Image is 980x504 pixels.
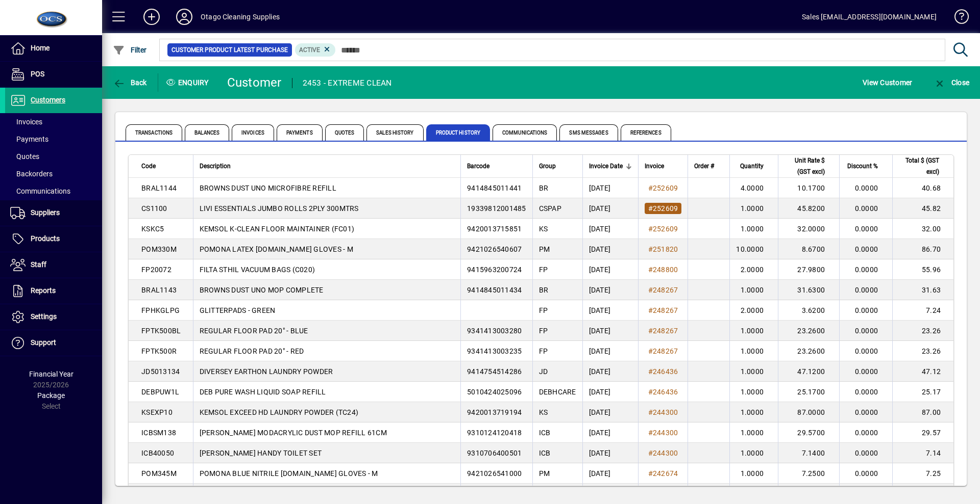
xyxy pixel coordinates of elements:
span: # [648,286,653,294]
span: # [648,327,653,335]
span: BRAL1144 [141,184,177,192]
span: Payments [10,135,48,143]
td: 9.84 [892,484,953,504]
span: Settings [31,312,57,321]
td: 25.1700 [778,382,839,402]
span: # [648,184,653,192]
span: Description [200,161,231,172]
a: Communications [5,182,102,200]
span: 9415963200724 [467,266,522,274]
a: Support [5,330,102,356]
td: 7.2500 [778,463,839,484]
td: 1.0000 [729,422,778,443]
td: 0.0000 [839,361,892,382]
span: KS [539,225,548,233]
span: Close [934,78,969,87]
a: Products [5,226,102,252]
span: FP [539,347,548,355]
span: FPTK500R [141,347,177,355]
td: 0.0000 [839,443,892,463]
span: Invoices [10,118,42,126]
td: 0.0000 [839,198,892,219]
td: 4.0000 [729,178,778,198]
button: Filter [110,41,150,59]
div: Discount % [846,161,887,172]
td: 87.0000 [778,402,839,422]
span: Active [299,46,320,54]
span: Quantity [740,161,764,172]
div: Total $ (GST excl) [899,155,948,177]
td: 7.24 [892,300,953,321]
span: DEBHCARE [539,388,576,396]
td: [DATE] [582,443,638,463]
span: # [648,388,653,396]
td: 0.0000 [839,402,892,422]
span: Support [31,338,56,347]
td: 2.0000 [729,300,778,321]
span: Balances [185,124,229,141]
button: Profile [168,8,201,26]
span: Products [31,234,60,243]
mat-chip: Product Activation Status: Active [295,43,336,57]
span: 9414845011434 [467,286,522,294]
td: 31.6300 [778,280,839,300]
span: 248267 [653,347,678,355]
td: 32.0000 [778,219,839,239]
td: 0.0000 [839,259,892,280]
button: Back [110,73,150,92]
span: 9421026541000 [467,469,522,478]
td: [DATE] [582,219,638,239]
span: Customer Product Latest Purchase [171,45,288,55]
td: 23.26 [892,321,953,341]
td: 1.0000 [729,443,778,463]
a: Quotes [5,148,102,165]
td: 45.8200 [778,198,839,219]
div: Invoice Date [589,161,632,172]
span: PM [539,469,550,478]
span: # [648,245,653,253]
div: Customer [227,74,282,91]
a: Home [5,36,102,61]
span: Group [539,161,556,172]
span: POM345M [141,469,177,478]
td: 7.1400 [778,443,839,463]
button: View Customer [860,73,915,92]
td: [DATE] [582,361,638,382]
span: # [648,367,653,376]
td: 45.82 [892,198,953,219]
span: Package [37,391,65,400]
span: # [648,347,653,355]
span: ICBSM138 [141,429,176,437]
span: Payments [277,124,323,141]
a: Staff [5,252,102,278]
td: [DATE] [582,463,638,484]
span: DIVERSEY EARTHON LAUNDRY POWDER [200,367,333,376]
a: #252609 [645,182,682,194]
span: [PERSON_NAME] MODACRYLIC DUST MOP REFILL 61CM [200,429,387,437]
span: # [648,204,653,213]
td: 0.0000 [839,341,892,361]
span: # [648,306,653,314]
td: [DATE] [582,300,638,321]
td: 7.25 [892,463,953,484]
span: Discount % [847,161,878,172]
span: Financial Year [29,370,73,378]
span: DEB PURE WASH LIQUID SOAP REFILL [200,388,326,396]
a: #251820 [645,244,682,255]
span: Sales History [366,124,423,141]
td: [DATE] [582,178,638,198]
span: 9341413003280 [467,327,522,335]
td: 86.70 [892,239,953,259]
span: 9310124120418 [467,429,522,437]
td: 1.0000 [729,463,778,484]
td: 10.0000 [729,239,778,259]
app-page-header-button: Back [102,73,158,92]
td: 2.0000 [729,259,778,280]
div: Enquiry [158,74,219,91]
td: 0.0000 [839,280,892,300]
span: [PERSON_NAME] HANDY TOILET SET [200,449,322,457]
a: Knowledge Base [947,2,967,35]
td: [DATE] [582,341,638,361]
a: #244300 [645,427,682,438]
span: Total $ (GST excl) [899,155,939,177]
